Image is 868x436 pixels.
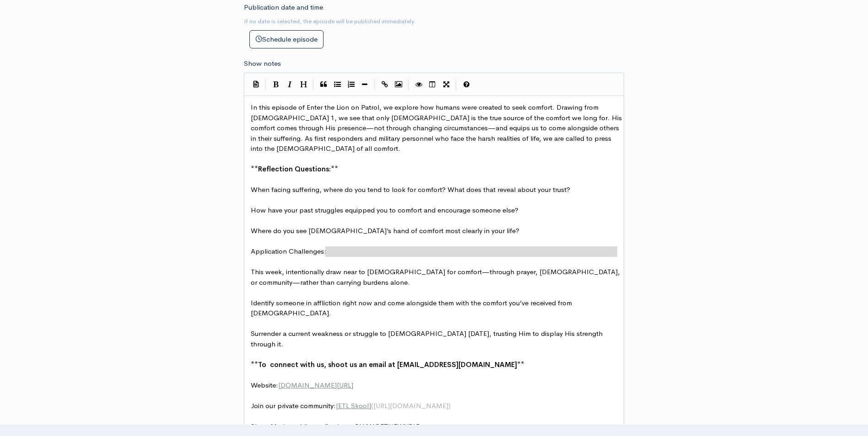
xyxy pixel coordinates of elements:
[439,78,453,91] button: Toggle Fullscreen
[317,78,330,91] button: Quote
[297,78,310,91] button: Heading
[244,2,323,13] label: Publication date and time
[251,401,451,410] span: Join our private community:
[251,298,574,318] span: Identify someone in affliction right now and come alongside them with the comfort you’ve received...
[251,329,604,348] span: Surrender a current weakness or struggle to [DEMOGRAPHIC_DATA] [DATE], trusting Him to display Hi...
[265,80,266,90] i: |
[249,30,323,49] button: Schedule episode
[251,247,326,255] span: Application Challenges:
[338,401,369,410] span: ETL Skool
[278,381,353,389] span: [DOMAIN_NAME][URL]
[459,78,473,91] button: Markdown Guide
[426,78,439,91] button: Toggle Side by Side
[258,165,331,173] span: Reflection Questions:
[313,80,314,90] i: |
[374,80,375,90] i: |
[358,78,372,91] button: Insert Horizontal Line
[283,78,297,91] button: Italic
[412,78,426,91] button: Toggle Preview
[336,401,338,410] span: [
[251,206,518,214] span: How have your past struggles equipped you to comfort and encourage someone else?
[244,58,281,69] label: Show notes
[251,422,421,431] span: Show Music: sublime reflection - CHANGETHEWXRLD
[269,78,283,91] button: Bold
[251,185,570,194] span: When facing suffering, where do you tend to look for comfort? What does that reveal about your tr...
[408,80,409,90] i: |
[244,17,415,25] small: If no date is selected, the episode will be published immediately.
[251,103,624,153] span: In this episode of Enter the Lion on Patrol, we explore how humans were created to seek comfort. ...
[258,360,517,369] span: To connect with us, shoot us an email at [EMAIL_ADDRESS][DOMAIN_NAME]
[249,77,263,91] button: Insert Show Notes Template
[251,226,519,235] span: Where do you see [DEMOGRAPHIC_DATA]’s hand of comfort most clearly in your life?
[330,78,344,91] button: Generic List
[369,401,371,410] span: ]
[373,401,448,410] span: [URL][DOMAIN_NAME]
[251,267,622,287] span: This week, intentionally draw near to [DEMOGRAPHIC_DATA] for comfort—through prayer, [DEMOGRAPHIC...
[392,78,405,91] button: Insert Image
[251,381,353,389] span: Website:
[378,78,392,91] button: Create Link
[456,80,457,90] i: |
[344,78,358,91] button: Numbered List
[448,401,451,410] span: )
[371,401,373,410] span: (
